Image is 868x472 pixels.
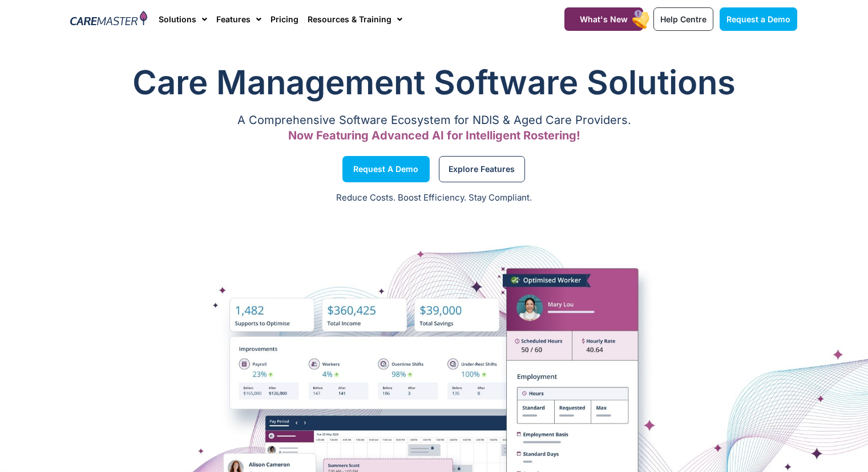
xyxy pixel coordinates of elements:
[7,191,861,205] p: Reduce Costs. Boost Efficiency. Stay Compliant.
[71,59,798,105] h1: Care Management Software Solutions
[449,166,515,172] span: Explore Features
[726,14,790,24] span: Request a Demo
[70,11,147,28] img: CareMaster Logo
[660,14,706,24] span: Help Centre
[720,7,797,31] a: Request a Demo
[580,14,628,24] span: What's New
[288,129,580,142] span: Now Featuring Advanced AI for Intelligent Rostering!
[653,7,713,31] a: Help Centre
[439,156,525,182] a: Explore Features
[71,117,798,124] p: A Comprehensive Software Ecosystem for NDIS & Aged Care Providers.
[353,166,418,172] span: Request a Demo
[342,156,430,182] a: Request a Demo
[564,7,643,31] a: What's New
